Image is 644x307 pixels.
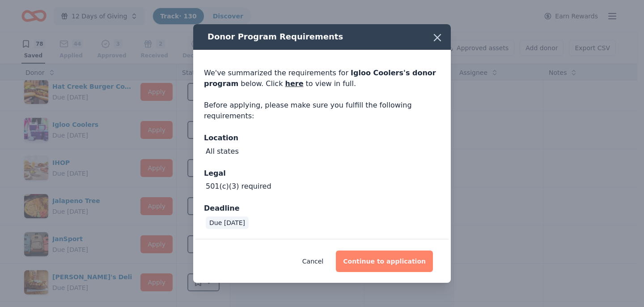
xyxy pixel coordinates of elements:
div: Before applying, please make sure you fulfill the following requirements: [204,100,440,121]
div: Donor Program Requirements [193,24,451,50]
div: We've summarized the requirements for below. Click to view in full. [204,68,440,89]
div: Location [204,132,440,144]
div: Due [DATE] [206,216,249,229]
a: here [285,78,304,89]
button: Cancel [302,251,323,272]
div: Deadline [204,203,440,214]
div: All states [206,146,239,157]
div: Legal [204,168,440,179]
span: Igloo Coolers 's donor program [204,69,436,88]
button: Continue to application [336,251,433,272]
div: 501(c)(3) required [206,181,271,192]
